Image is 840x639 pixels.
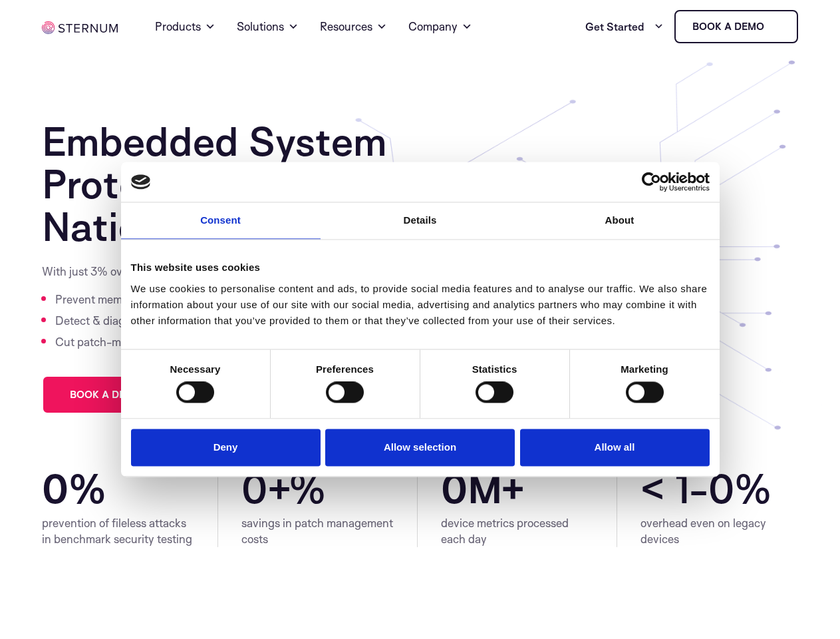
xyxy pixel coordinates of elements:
[131,281,710,329] div: We use cookies to personalise content and ads, to provide social media features and to analyse ou...
[593,172,710,192] a: Usercentrics Cookiebot - opens in a new window
[585,13,664,40] a: Get Started
[237,3,299,51] a: Solutions
[267,467,394,510] span: +%
[42,21,118,34] img: sternum iot
[321,202,520,239] a: Details
[241,467,267,510] span: 0
[155,3,215,51] a: Products
[734,467,798,510] span: %
[42,467,69,510] span: 0
[70,390,142,399] span: Book a demo
[708,467,734,510] span: 0
[241,515,394,547] div: savings in patch management costs
[42,515,194,547] div: prevention of fileless attacks in benchmark security testing
[320,3,387,51] a: Resources
[674,10,798,43] a: Book a demo
[770,21,780,32] img: sternum iot
[131,429,321,467] button: Deny
[621,363,668,375] strong: Marketing
[441,515,593,547] div: device metrics processed each day
[42,264,351,280] p: With just 3% overhead…
[131,260,710,276] div: This website uses cookies
[408,3,472,51] a: Company
[325,429,515,467] button: Allow selection
[55,331,351,353] li: Cut patch-management costs by 40%
[131,174,151,189] img: logo
[121,202,321,239] a: Consent
[316,363,374,375] strong: Preferences
[69,467,194,510] span: %
[42,375,170,414] a: Book a demo
[640,467,708,510] span: < 1-
[42,120,434,248] h1: Embedded System Protection Against Nation State Attacks
[472,363,517,375] strong: Statistics
[520,202,720,239] a: About
[55,289,351,310] li: Prevent memory & command injection attacks in real-time
[441,467,468,510] span: 0
[520,429,710,467] button: Allow all
[468,467,593,510] span: M+
[55,310,351,331] li: Detect & diagnose device & fleet-level anomalies
[170,363,221,375] strong: Necessary
[640,515,798,547] div: overhead even on legacy devices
